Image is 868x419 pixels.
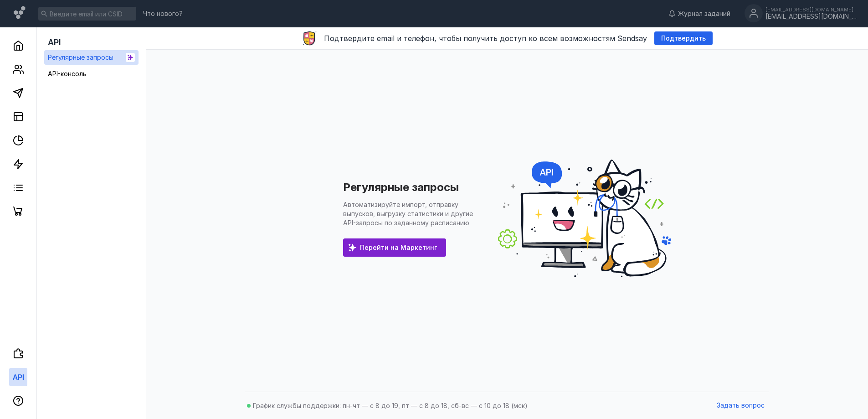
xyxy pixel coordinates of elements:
a: Перейти на Маркетинг [343,238,446,257]
p: Автоматизируйте импорт, отправку выпусков, выгрузку статистики и другие API-запросы по заданному ... [343,201,473,227]
div: [EMAIL_ADDRESS][DOMAIN_NAME] [765,7,857,12]
h1: Регулярные запросы [343,181,459,194]
span: API [48,37,61,47]
span: График службы поддержки: пн-чт — с 8 до 19, пт — с 8 до 18, сб-вс — с 10 до 18 (мск) [253,402,528,409]
span: Перейти на Маркетинг [360,244,437,252]
div: [EMAIL_ADDRESS][DOMAIN_NAME] [765,13,857,21]
a: Журнал заданий [664,9,735,18]
span: Подтвердить [661,35,706,42]
button: Задать вопрос [712,399,769,413]
a: Что нового? [139,10,187,17]
span: Что нового? [143,10,183,17]
button: Подтвердить [654,31,713,45]
a: Регулярные запросы [44,50,139,65]
span: Подтвердите email и телефон, чтобы получить доступ ко всем возможностям Sendsay [324,34,647,43]
span: Журнал заданий [678,9,730,18]
a: API-консоль [44,67,139,81]
span: Задать вопрос [717,402,765,409]
span: API-консоль [48,70,87,78]
span: Регулярные запросы [48,53,113,61]
input: Введите email или CSID [38,7,136,21]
